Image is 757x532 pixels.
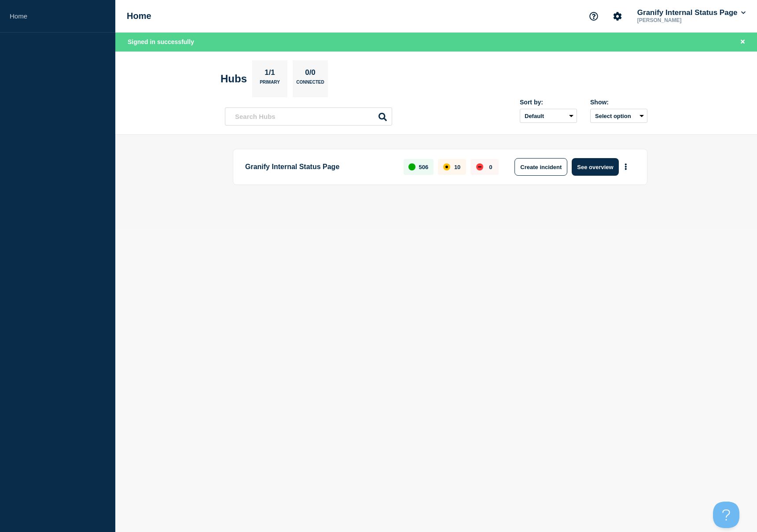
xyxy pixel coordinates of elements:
[408,163,415,170] div: up
[636,17,727,23] p: [PERSON_NAME]
[572,158,618,176] button: See overview
[520,109,577,123] select: Sort by
[590,99,647,106] div: Show:
[713,502,739,528] iframe: Help Scout Beacon - Open
[590,109,647,123] button: Select option
[245,158,393,176] p: Granify Internal Status Page
[454,164,460,170] p: 10
[419,164,429,170] p: 506
[302,68,319,80] p: 0/0
[737,37,748,47] button: Close banner
[514,158,567,176] button: Create incident
[128,38,194,45] span: Signed in successfully
[443,163,450,170] div: affected
[220,73,247,85] h2: Hubs
[127,11,151,21] h1: Home
[296,80,324,89] p: Connected
[476,163,483,170] div: down
[620,159,632,175] button: More actions
[260,80,280,89] p: Primary
[225,107,392,126] input: Search Hubs
[489,164,492,170] p: 0
[584,7,603,26] button: Support
[608,7,627,26] button: Account settings
[636,8,747,17] button: Granify Internal Status Page
[520,99,577,106] div: Sort by:
[261,68,279,80] p: 1/1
